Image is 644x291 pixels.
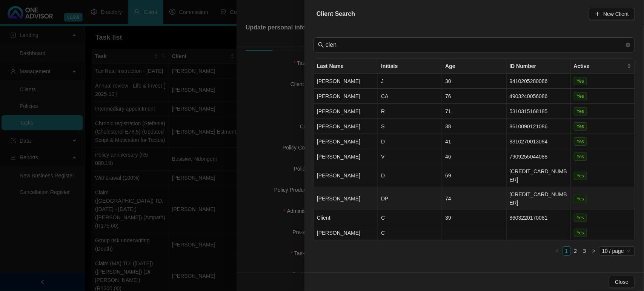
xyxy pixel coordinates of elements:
td: [PERSON_NAME] [314,104,378,119]
li: 3 [580,246,589,256]
span: 39 [445,215,451,221]
span: Yes [574,229,587,237]
td: C [378,210,442,225]
span: plus [595,11,600,17]
td: [PERSON_NAME] [314,74,378,89]
th: ID Number [507,59,571,74]
td: [CREDIT_CARD_NUMBER] [507,187,571,210]
td: CA [378,89,442,104]
td: C [378,225,442,240]
td: 4903240056086 [507,89,571,104]
span: 71 [445,108,451,114]
span: close-circle [626,43,630,47]
td: D [378,164,442,187]
td: D [378,134,442,149]
td: V [378,149,442,164]
td: [PERSON_NAME] [314,119,378,134]
li: 1 [562,246,571,256]
td: 9410205280086 [507,74,571,89]
td: 8603220170081 [507,210,571,225]
span: Yes [574,152,587,161]
td: S [378,119,442,134]
span: Yes [574,107,587,115]
td: 7909255044088 [507,149,571,164]
span: 41 [445,139,451,145]
td: [PERSON_NAME] [314,225,378,240]
td: [PERSON_NAME] [314,134,378,149]
span: 38 [445,123,451,129]
td: [CREDIT_CARD_NUMBER] [507,164,571,187]
span: Yes [574,77,587,85]
td: R [378,104,442,119]
td: J [378,74,442,89]
th: Age [442,59,506,74]
button: Close [609,276,635,288]
input: Last Name [326,40,624,49]
span: left [555,249,560,253]
button: left [553,246,562,256]
div: Page Size [599,246,635,256]
td: Client [314,210,378,225]
span: 76 [445,93,451,99]
li: Previous Page [553,246,562,256]
span: Active [574,62,626,70]
td: [PERSON_NAME] [314,187,378,210]
span: 46 [445,154,451,160]
span: Client Search [317,11,355,17]
span: close-circle [626,42,630,48]
a: 3 [581,247,589,255]
td: [PERSON_NAME] [314,164,378,187]
span: New Client [603,10,629,18]
span: Yes [574,214,587,222]
td: [PERSON_NAME] [314,149,378,164]
span: Yes [574,172,587,180]
td: DP [378,187,442,210]
td: 5310315168185 [507,104,571,119]
button: New Client [589,8,635,20]
span: Yes [574,195,587,203]
th: Active [571,59,635,74]
li: 2 [571,246,580,256]
span: 69 [445,172,451,179]
td: [PERSON_NAME] [314,89,378,104]
a: 1 [563,247,571,255]
span: 10 / page [602,247,632,255]
li: Next Page [589,246,598,256]
span: Yes [574,122,587,131]
button: right [589,246,598,256]
span: 74 [445,196,451,202]
span: Close [615,278,629,286]
span: right [592,249,596,253]
span: search [318,42,324,48]
a: 2 [572,247,580,255]
th: Last Name [314,59,378,74]
span: Yes [574,137,587,146]
span: Yes [574,92,587,100]
td: 8610090121086 [507,119,571,134]
span: 30 [445,78,451,84]
th: Initials [378,59,442,74]
td: 8310270013084 [507,134,571,149]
